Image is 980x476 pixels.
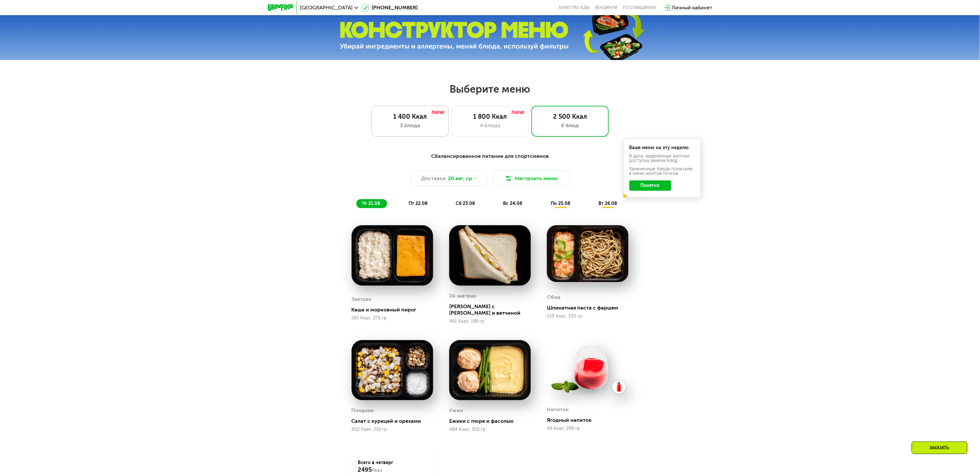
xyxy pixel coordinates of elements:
[421,175,447,182] span: Доставка:
[629,167,695,176] div: Заменённые блюда пометили в меню жёлтой точкой.
[352,307,438,313] div: Каша и морковный пирог
[449,291,476,301] div: 2й завтрак
[378,122,442,129] div: 3 блюда
[547,292,560,302] div: Обед
[503,201,523,206] span: вс 24.08
[352,406,374,415] div: Полдник
[300,5,353,10] span: [GEOGRAPHIC_DATA]
[551,201,570,206] span: пн 25.08
[547,426,628,431] div: 46 Ккал, 298 гр
[372,468,383,473] span: Ккал
[409,201,428,206] span: пт 22.08
[362,4,418,12] a: [PHONE_NUMBER]
[547,405,569,414] div: Напиток
[538,122,602,129] div: 6 блюд
[458,113,522,120] div: 1 800 Ккал
[358,460,427,474] div: Всего в четверг
[547,305,634,311] div: Шпинатная паста с фаршем
[378,113,442,120] div: 1 400 Ккал
[449,418,536,424] div: Ежики с пюре и фасолью
[595,5,618,10] a: Вендинги
[352,316,433,321] div: 583 Ккал, 376 гр
[358,466,372,473] span: 2495
[538,113,602,120] div: 2 500 Ккал
[547,417,634,423] div: Ягодный напиток
[493,171,570,186] button: Настроить меню
[352,294,372,304] div: Завтрак
[362,201,381,206] span: чт 21.08
[449,319,531,324] div: 461 Ккал, 189 гр
[448,175,472,182] span: 20 авг, ср
[352,418,438,424] div: Салат с курицей и орехами
[629,154,695,163] div: В даты, выделенные желтым, доступна замена блюд.
[559,5,590,10] a: Качество еды
[352,427,433,432] div: 402 Ккал, 216 гр
[629,180,671,191] button: Понятно
[449,427,531,432] div: 484 Ккал, 350 гр
[21,83,959,96] h2: Выберите меню
[449,406,463,415] div: Ужин
[449,303,536,316] div: [PERSON_NAME] с [PERSON_NAME] и ветчиной
[629,146,695,150] div: Ваше меню на эту неделю
[456,201,475,206] span: сб 23.08
[623,5,656,10] div: поставщикам
[598,201,617,206] span: вт 26.08
[547,314,628,319] div: 519 Ккал, 320 гр
[458,122,522,129] div: 4 блюда
[672,4,713,12] div: Личный кабинет
[299,152,681,160] div: Сбалансированное питание для спортсменов
[912,441,967,454] div: Заказать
